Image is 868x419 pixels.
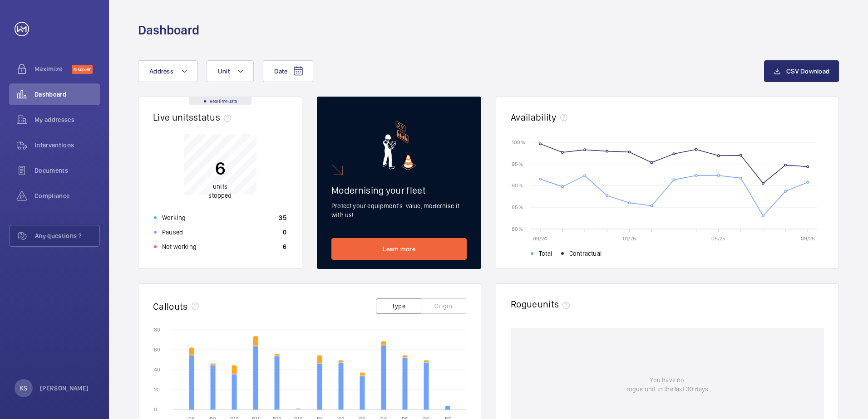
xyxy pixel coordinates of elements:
[153,112,235,123] h2: Live units
[283,228,286,237] p: 0
[512,182,523,189] text: 90 %
[154,386,160,393] text: 20
[421,298,466,314] button: Origin
[40,384,89,393] p: [PERSON_NAME]
[149,68,173,75] span: Address
[162,242,197,251] p: Not working
[512,161,523,167] text: 95 %
[331,185,467,196] h2: Modernising your fleet
[283,242,286,251] p: 6
[533,235,547,242] text: 09/24
[569,249,602,258] span: Contractual
[35,231,99,240] span: Any questions ?
[801,235,815,242] text: 09/25
[511,112,557,123] h2: Availability
[538,298,574,310] span: units
[35,115,100,124] span: My addresses
[138,22,199,39] h1: Dashboard
[623,235,636,242] text: 01/25
[35,166,100,175] span: Documents
[20,384,27,393] p: KS
[208,157,232,180] p: 6
[154,406,157,413] text: 0
[138,60,197,82] button: Address
[511,298,573,310] h2: Rogue
[35,90,100,99] span: Dashboard
[274,68,287,75] span: Date
[154,346,160,353] text: 60
[263,60,313,82] button: Date
[218,68,230,75] span: Unit
[207,60,254,82] button: Unit
[35,64,72,73] span: Maximize
[331,201,467,219] p: Protect your equipment's value, modernise it with us!
[764,60,839,82] button: CSV Download
[162,228,183,237] p: Paused
[35,141,100,150] span: Interventions
[376,298,421,314] button: Type
[512,139,525,145] text: 100 %
[153,301,188,312] h2: Callouts
[72,65,93,74] span: Discover
[154,366,160,373] text: 40
[208,182,232,200] p: units
[189,97,252,105] div: Real time data
[35,191,100,200] span: Compliance
[208,192,232,199] span: stopped
[331,238,467,260] a: Learn more
[193,112,235,123] span: status
[383,121,416,170] img: marketing-card.svg
[786,68,829,75] span: CSV Download
[154,326,160,333] text: 80
[711,235,725,242] text: 05/25
[512,225,523,232] text: 80 %
[626,375,708,394] p: You have no rogue unit in the last 30 days
[279,213,286,222] p: 35
[539,249,552,258] span: Total
[162,213,186,222] p: Working
[512,204,523,210] text: 85 %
